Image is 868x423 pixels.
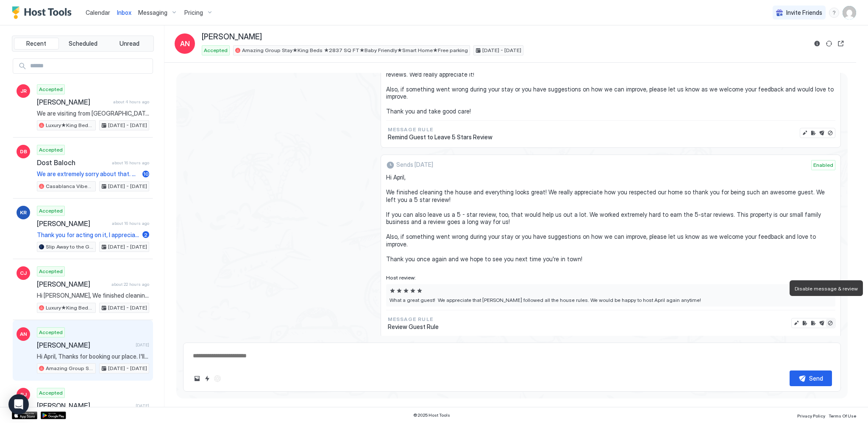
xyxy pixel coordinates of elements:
[14,38,59,50] button: Recent
[107,38,152,50] button: Unread
[824,39,834,49] button: Sync reservation
[86,9,110,16] span: Calendar
[826,319,835,327] button: Disable message & review
[39,146,63,154] span: Accepted
[144,232,147,238] span: 2
[12,412,37,419] a: App Store
[242,47,468,54] span: Amazing Group Stay★King Beds ★2837 SQ FT★Baby Friendly★Smart Home★Free parking
[826,129,835,137] button: Disable message
[39,389,63,397] span: Accepted
[20,391,27,398] span: RJ
[37,341,132,349] span: [PERSON_NAME]
[809,129,818,137] button: Edit rule
[396,161,433,169] span: Sends [DATE]
[482,47,521,54] span: [DATE] - [DATE]
[41,412,66,419] a: Google Play Store
[413,412,450,418] span: © 2025 Host Tools
[790,370,832,386] button: Send
[818,129,826,137] button: Send now
[138,9,167,17] span: Messaging
[801,319,809,327] button: Edit review
[86,8,110,17] a: Calendar
[37,280,108,288] span: [PERSON_NAME]
[813,161,833,169] span: Enabled
[809,319,818,327] button: Edit rule
[20,87,27,95] span: JR
[20,209,27,216] span: KR
[61,38,106,50] button: Scheduled
[12,36,154,52] div: tab-group
[388,126,492,133] span: Message Rule
[843,6,856,19] div: User profile
[37,219,108,228] span: [PERSON_NAME]
[37,170,139,178] span: We are extremely sorry about that. Will make sure it doesn't happen again
[202,32,262,42] span: [PERSON_NAME]
[389,297,832,303] span: What a great guest! We appreciate that [PERSON_NAME] followed all the house rules. We would be ha...
[46,304,94,312] span: Luxury★King Beds ★[PERSON_NAME] Ave ★Smart Home ★Free Parking
[192,373,202,384] button: Upload image
[829,8,839,18] div: menu
[20,148,27,155] span: DB
[143,171,149,177] span: 10
[204,47,228,54] span: Accepted
[829,413,856,418] span: Terms Of Use
[836,39,846,49] button: Open reservation
[388,315,439,323] span: Message Rule
[37,353,149,360] span: Hi April, Thanks for booking our place. I'll send you more details including check-in instruction...
[108,365,147,372] span: [DATE] - [DATE]
[37,401,132,410] span: [PERSON_NAME]
[113,99,149,105] span: about 4 hours ago
[792,319,801,327] button: Edit message
[786,9,822,17] span: Invite Friends
[46,243,94,251] span: Slip Away to the Galaxy ♥ 10min to DT & UoA ♥ Baby Friendly ♥ Free Parking
[795,285,858,292] span: Disable message & review
[69,40,97,47] span: Scheduled
[797,413,825,418] span: Privacy Policy
[829,411,856,420] a: Terms Of Use
[809,374,823,383] div: Send
[108,182,147,190] span: [DATE] - [DATE]
[202,373,212,384] button: Quick reply
[111,282,149,287] span: about 22 hours ago
[818,319,826,327] button: Send now
[386,48,835,115] span: Hi April, I hope you're doing great! Please take a moment to give us 5 stars review. Your review ...
[117,8,131,17] a: Inbox
[112,221,149,226] span: about 16 hours ago
[801,129,809,137] button: Edit message
[37,110,149,117] span: We are visiting from [GEOGRAPHIC_DATA] and taking our kids to science world
[27,59,153,73] input: Input Field
[136,403,149,409] span: [DATE]
[120,40,139,47] span: Unread
[386,274,835,281] span: Host review:
[37,292,149,299] span: Hi [PERSON_NAME], We finished cleaning the house and everything looks great! We really appreciate...
[812,39,822,49] button: Reservation information
[112,160,149,166] span: about 16 hours ago
[39,86,63,93] span: Accepted
[37,98,110,106] span: [PERSON_NAME]
[108,304,147,312] span: [DATE] - [DATE]
[108,122,147,129] span: [DATE] - [DATE]
[46,365,94,372] span: Amazing Group Stay★King Beds ★2837 SQ FT★Baby Friendly★Smart Home★Free parking
[39,207,63,215] span: Accepted
[797,411,825,420] a: Privacy Policy
[136,342,149,348] span: [DATE]
[37,231,139,239] span: Thank you for acting on it, I appreciate it. Again, my apologies for the late night message
[39,329,63,336] span: Accepted
[12,6,75,19] a: Host Tools Logo
[46,182,94,190] span: Casablanca Vibe★King Bed★Close to [PERSON_NAME] Ave and Uof A ★Smart Home★Free Parking
[388,323,439,331] span: Review Guest Rule
[117,9,131,16] span: Inbox
[46,122,94,129] span: Luxury★King Beds ★[PERSON_NAME] Ave ★Smart Home ★Free Parking
[386,174,835,263] span: Hi April, We finished cleaning the house and everything looks great! We really appreciate how you...
[388,133,492,141] span: Remind Guest to Leave 5 Stars Review
[26,40,46,47] span: Recent
[184,9,203,17] span: Pricing
[37,158,108,167] span: Dost Baloch
[180,39,190,49] span: AN
[108,243,147,251] span: [DATE] - [DATE]
[20,330,27,338] span: AN
[8,394,29,415] div: Open Intercom Messenger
